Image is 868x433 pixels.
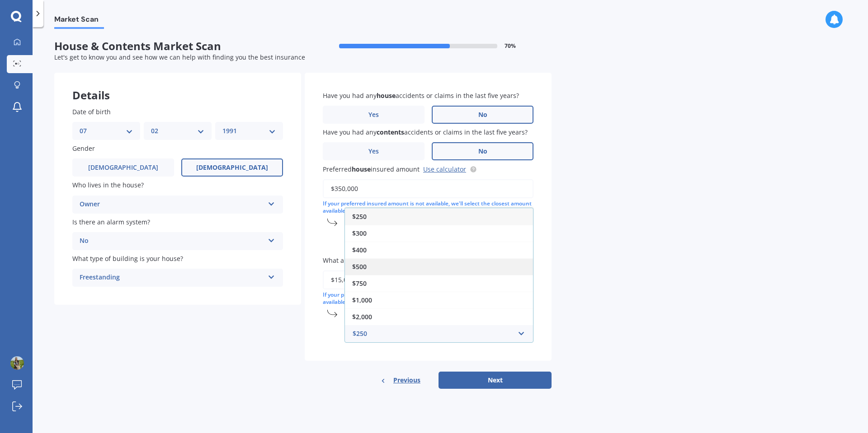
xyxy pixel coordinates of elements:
span: $300 [352,229,367,237]
span: Yes [368,148,379,155]
span: $2,000 [352,312,372,321]
span: No [478,148,487,155]
span: Who lives in the house? [72,181,144,190]
span: Gender [72,144,95,153]
div: No [80,236,264,247]
a: Use calculator [423,165,466,173]
input: Enter amount [323,179,533,198]
b: house [377,91,396,100]
span: Let's get to know you and see how we can help with finding you the best insurance [54,53,305,61]
span: [DEMOGRAPHIC_DATA] [88,164,158,172]
span: $500 [352,262,367,271]
span: Preferred insured amount [323,165,420,173]
span: $1,000 [352,296,372,304]
div: Details [54,73,301,100]
span: Have you had any accidents or claims in the last five years? [323,128,528,136]
b: house [352,165,371,173]
span: No [478,111,487,119]
button: Next [439,372,552,389]
span: Market Scan [54,15,104,27]
span: Have you had any accidents or claims in the last five years? [323,91,519,100]
span: $400 [352,246,367,254]
div: If your preferred insured amount is not available, we'll select the closest amount available from... [323,200,533,215]
span: [DEMOGRAPHIC_DATA] [196,164,268,172]
span: Date of birth [72,107,111,116]
span: Previous [393,373,420,387]
span: Is there an alarm system? [72,218,150,226]
span: 70 % [505,43,516,49]
div: Owner [80,199,264,210]
span: House & Contents Market Scan [54,40,303,53]
input: Enter amount [323,270,533,289]
div: If your preferred insured amount is not available, we'll select the closest amount available from... [323,291,533,307]
img: AGNmyxaGXc-Ea6hd-sVSTHveaH5OHyFUbhz3FwS5m17XEg=s96-c [10,356,24,370]
b: contents [377,128,404,136]
span: Yes [368,111,379,119]
span: What type of building is your house? [72,254,183,263]
div: Freestanding [80,272,264,283]
span: $250 [352,212,367,221]
span: $750 [352,279,367,288]
span: What are your worth? [323,256,414,265]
